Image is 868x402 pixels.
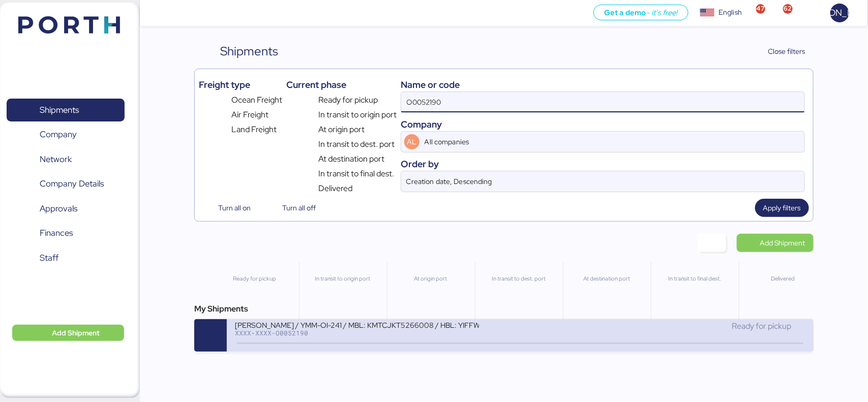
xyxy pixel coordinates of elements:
span: At origin port [318,123,365,136]
span: Company [40,127,77,142]
span: In transit to final dest. [318,168,394,180]
div: Order by [401,157,804,171]
div: Company [401,117,804,131]
span: Turn all on [218,202,251,214]
div: At origin port [392,274,470,283]
span: Ocean Freight [231,94,282,106]
button: Close filters [747,42,814,60]
span: Turn all off [283,202,316,214]
button: Turn all off [263,199,324,217]
span: Ready for pickup [318,94,378,106]
span: Air Freight [231,109,268,121]
input: AL [423,132,775,152]
a: Add Shipment [737,234,814,252]
div: Freight type [199,78,282,91]
div: At destination port [567,274,646,283]
a: Staff [7,246,125,270]
a: Company Details [7,172,125,196]
span: Staff [40,251,58,265]
a: Approvals [7,197,125,221]
div: [PERSON_NAME] / YMM-OI-241 / MBL: KMTCJKT5266008 / HBL: YIFFW0179335 / FCL [235,320,479,329]
a: Shipments [7,99,125,122]
span: Network [40,152,72,167]
span: In transit to origin port [318,109,397,121]
div: My Shipments [194,303,813,315]
div: Delivered [743,274,822,283]
div: English [719,7,742,18]
span: In transit to dest. port [318,138,395,150]
span: Land Freight [231,123,277,136]
span: Ready for pickup [732,321,791,331]
span: Finances [40,226,73,240]
span: Close filters [768,45,805,57]
span: Apply filters [763,202,801,214]
span: Shipments [40,103,79,117]
span: Company Details [40,176,104,191]
span: Delivered [318,182,352,195]
span: Add Shipment [760,237,805,249]
button: Menu [146,5,163,22]
span: AL [407,136,417,147]
button: Turn all on [199,199,259,217]
div: Shipments [220,42,278,60]
a: Finances [7,222,125,245]
div: XXXX-XXXX-O0052190 [235,329,479,336]
div: In transit to dest. port [480,274,558,283]
button: Add Shipment [12,325,124,341]
div: In transit to final dest. [655,274,734,283]
span: Approvals [40,201,77,216]
span: Add Shipment [52,327,100,339]
div: Current phase [286,78,397,91]
div: Ready for pickup [215,274,294,283]
button: Apply filters [755,199,809,217]
a: Company [7,123,125,146]
span: At destination port [318,153,384,165]
div: Name or code [401,78,804,91]
div: In transit to origin port [304,274,382,283]
a: Network [7,148,125,171]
